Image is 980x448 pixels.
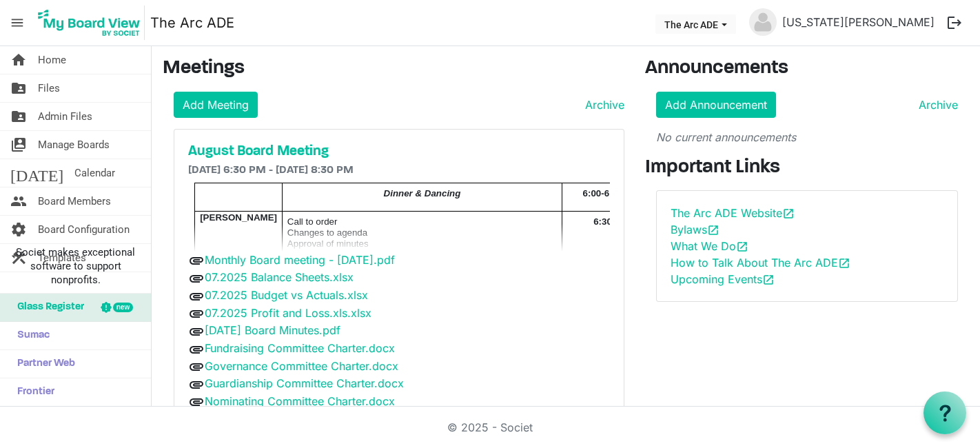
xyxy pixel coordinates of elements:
[38,216,130,243] span: Board Configuration
[671,256,850,269] a: How to Talk About The Arc ADEopen_in_new
[188,323,205,340] span: attachment
[205,341,395,355] a: Fundraising Committee Charter.docx
[74,159,115,187] span: Calendar
[205,253,395,267] a: Monthly Board meeting - [DATE].pdf
[671,239,748,253] a: What We Doopen_in_new
[10,103,27,130] span: folder_shared
[205,306,371,320] a: 07.2025 Profit and Loss.xls.xlsx
[762,274,775,286] span: open_in_new
[645,57,969,81] h3: Announcements
[10,187,27,215] span: people
[671,223,719,236] a: Bylawsopen_in_new
[287,227,367,238] span: Changes to agenda
[10,378,54,406] span: Frontier
[10,294,84,321] span: Glass Register
[205,394,395,408] a: Nominating Committee Charter.docx
[10,46,27,74] span: home
[188,376,205,393] span: attachment
[384,188,461,198] span: Dinner & Dancing
[656,92,776,118] a: Add Announcement
[10,159,63,187] span: [DATE]
[205,323,340,337] a: [DATE] Board Minutes.pdf
[287,216,338,227] span: Call to order
[838,257,850,269] span: open_in_new
[205,288,368,302] a: 07.2025 Budget vs Actuals.xlsx
[150,9,234,37] a: The Arc ADE
[200,212,277,223] span: [PERSON_NAME]
[188,341,205,358] span: attachment
[34,6,145,40] img: My Board View Logo
[580,96,624,113] a: Archive
[940,8,969,37] button: logout
[656,129,958,145] p: No current announcements
[188,164,610,177] h6: [DATE] 6:30 PM - [DATE] 8:30 PM
[38,74,60,102] span: Files
[174,92,258,118] a: Add Meeting
[593,216,633,227] span: 6:30 p.m.
[583,188,644,198] span: 6:00-6:30 p.m.
[777,8,940,36] a: [US_STATE][PERSON_NAME]
[749,8,777,36] img: no-profile-picture.svg
[38,131,110,159] span: Manage Boards
[188,143,610,160] a: August Board Meeting
[188,305,205,322] span: attachment
[10,74,27,102] span: folder_shared
[188,288,205,305] span: attachment
[38,103,92,130] span: Admin Files
[645,156,969,180] h3: Important Links
[205,376,404,390] a: Guardianship Committee Charter.docx
[188,270,205,287] span: attachment
[188,358,205,375] span: attachment
[205,270,354,284] a: 07.2025 Balance Sheets.xlsx
[188,252,205,269] span: attachment
[671,272,775,286] a: Upcoming Eventsopen_in_new
[671,206,795,220] a: The Arc ADE Websiteopen_in_new
[38,46,66,74] span: Home
[287,238,369,249] span: Approval of minutes
[113,303,133,312] div: new
[34,6,150,40] a: My Board View Logo
[4,10,30,36] span: menu
[38,187,111,215] span: Board Members
[782,207,795,220] span: open_in_new
[10,322,50,349] span: Sumac
[163,57,624,81] h3: Meetings
[10,131,27,159] span: switch_account
[6,245,145,287] span: Societ makes exceptional software to support nonprofits.
[10,216,27,243] span: settings
[205,359,398,373] a: Governance Committee Charter.docx
[10,350,75,378] span: Partner Web
[188,394,205,410] span: attachment
[913,96,958,113] a: Archive
[447,420,533,434] a: © 2025 - Societ
[655,14,736,34] button: The Arc ADE dropdownbutton
[707,224,719,236] span: open_in_new
[736,241,748,253] span: open_in_new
